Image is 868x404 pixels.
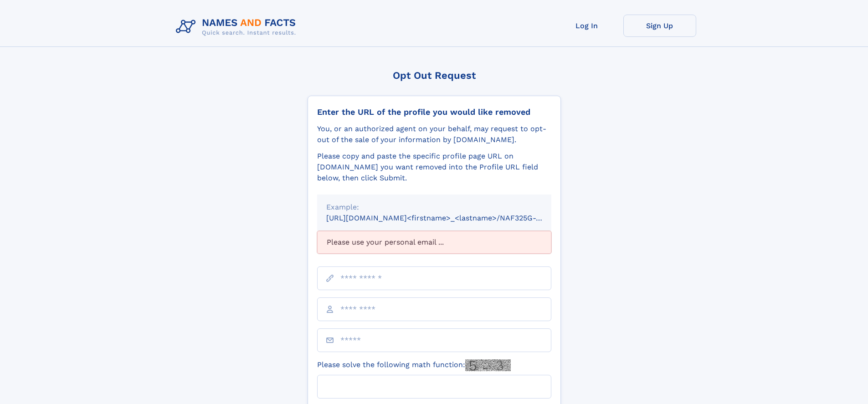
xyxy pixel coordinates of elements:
label: Please solve the following math function: [317,359,511,371]
a: Log In [550,15,623,37]
img: Logo Names and Facts [172,15,303,39]
small: [URL][DOMAIN_NAME]<firstname>_<lastname>/NAF325G-xxxxxxxx [326,214,569,222]
div: Example: [326,202,542,213]
a: Sign Up [623,15,696,37]
div: Enter the URL of the profile you would like removed [317,107,551,117]
div: You, or an authorized agent on your behalf, may request to opt-out of the sale of your informatio... [317,123,551,145]
div: Please use your personal email ... [317,231,551,254]
div: Please copy and paste the specific profile page URL on [DOMAIN_NAME] you want removed into the Pr... [317,151,551,184]
div: Opt Out Request [308,70,561,81]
